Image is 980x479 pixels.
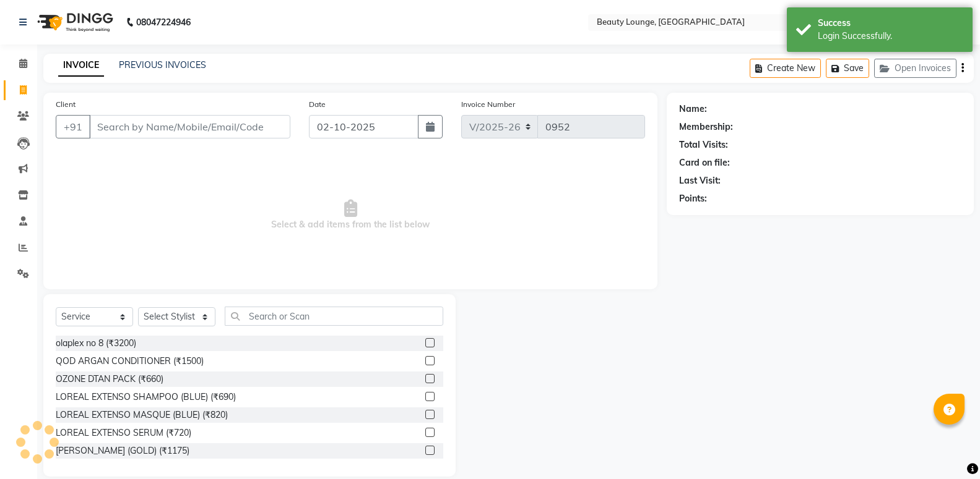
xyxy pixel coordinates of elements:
[818,17,963,30] div: Success
[56,373,163,386] div: OZONE DTAN PACK (₹660)
[89,115,290,138] input: Search by Name/Mobile/Email/Code
[136,5,191,40] b: 08047224946
[818,30,963,43] div: Login Successfully.
[56,115,90,138] button: +91
[679,103,707,116] div: Name:
[56,391,236,404] div: LOREAL EXTENSO SHAMPOO (BLUE) (₹690)
[309,99,326,110] label: Date
[679,138,728,151] div: Total Visits:
[56,337,136,350] div: olaplex no 8 (₹3200)
[56,153,645,277] span: Select & add items from the list below
[225,307,443,326] input: Search or Scan
[32,5,116,40] img: logo
[56,409,228,422] div: LOREAL EXTENSO MASQUE (BLUE) (₹820)
[826,59,869,78] button: Save
[750,59,821,78] button: Create New
[56,99,76,110] label: Client
[679,121,733,134] div: Membership:
[874,59,956,78] button: Open Invoices
[119,59,206,70] a: PREVIOUS INVOICES
[461,99,515,110] label: Invoice Number
[56,426,191,439] div: LOREAL EXTENSO SERUM (₹720)
[679,156,730,169] div: Card on file:
[56,444,189,457] div: [PERSON_NAME] (GOLD) (₹1175)
[679,192,707,205] div: Points:
[56,355,204,368] div: QOD ARGAN CONDITIONER (₹1500)
[679,174,721,187] div: Last Visit:
[58,54,104,77] a: INVOICE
